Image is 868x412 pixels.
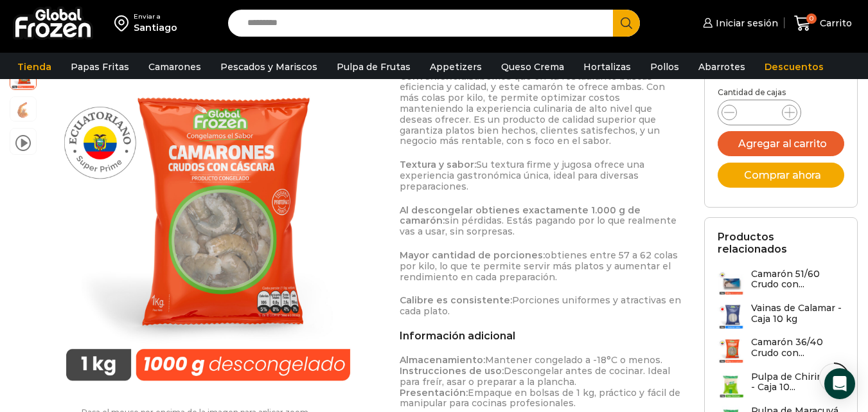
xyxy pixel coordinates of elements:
button: Comprar ahora [718,163,845,188]
div: Enviar a [134,12,177,21]
button: Search button [613,10,640,37]
a: Iniciar sesión [700,10,778,36]
h3: Pulpa de Chirimoya - Caja 10... [751,372,845,393]
p: Cantidad de cajas [718,88,845,97]
p: Sabemos que en tu restaurante buscas eficiencia y calidad, y este camarón te ofrece ambas. Con má... [400,71,684,147]
a: Camarón 36/40 Crudo con... [718,337,845,364]
button: Agregar al carrito [718,131,845,156]
a: Pulpa de Frutas [330,55,417,79]
h2: Información adicional [400,330,684,342]
a: Papas Fritas [64,55,136,79]
p: obtienes entre 57 a 62 colas por kilo, lo que te permite servir más platos y aumentar el rendimie... [400,250,684,282]
h3: Camarón 36/40 Crudo con... [751,337,845,359]
a: Camarón 51/60 Crudo con... [718,269,845,296]
strong: Textura y sabor: [400,159,476,170]
h3: Vainas de Calamar - Caja 10 kg [751,303,845,325]
input: Product quantity [747,103,772,121]
a: Descuentos [758,55,830,79]
a: Pescados y Mariscos [214,55,324,79]
a: Vainas de Calamar - Caja 10 kg [718,303,845,330]
img: PM04005013 [43,65,373,395]
p: Mantener congelado a -18°C o menos. Descongelar antes de cocinar. Ideal para freír, asar o prepar... [400,355,684,409]
h2: Productos relacionados [718,231,845,255]
a: Hortalizas [577,55,637,79]
a: Tienda [11,55,58,79]
a: 0 Carrito [791,8,855,39]
div: Open Intercom Messenger [824,368,855,399]
strong: Almacenamiento: [400,354,485,366]
span: Carrito [817,17,852,30]
span: camaron-con-cascara [10,97,36,123]
p: Porciones uniformes y atractivas en cada plato. [400,295,684,317]
a: Pollos [644,55,686,79]
span: 0 [806,13,817,24]
strong: Mayor cantidad de porciones: [400,249,545,261]
span: Iniciar sesión [713,17,778,30]
img: address-field-icon.svg [114,12,134,34]
a: Abarrotes [692,55,752,79]
a: Camarones [142,55,208,79]
div: 1 / 3 [43,65,373,395]
div: Santiago [134,21,177,34]
p: sin pérdidas. Estás pagando por lo que realmente vas a usar, sin sorpresas. [400,205,684,237]
a: Queso Crema [495,55,571,79]
a: Appetizers [423,55,488,79]
strong: Presentación: [400,387,468,399]
strong: Al descongelar obtienes exactamente 1.000 g de camarón: [400,204,641,227]
a: Pulpa de Chirimoya - Caja 10... [718,372,845,399]
strong: Calibre es consistente: [400,294,512,306]
h3: Camarón 51/60 Crudo con... [751,269,845,291]
strong: Instrucciones de uso: [400,365,504,377]
p: Su textura firme y jugosa ofrece una experiencia gastronómica única, ideal para diversas preparac... [400,159,684,192]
